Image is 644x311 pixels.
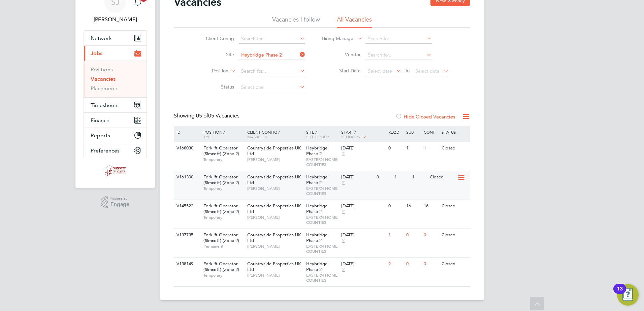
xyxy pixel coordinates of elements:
[203,174,239,185] span: Forklift Operator (Simcott) (Zone 2)
[422,200,440,212] div: 16
[375,171,392,183] div: 0
[203,145,239,157] span: Forklift Operator (Simcott) (Zone 2)
[341,209,346,215] span: 2
[440,258,469,270] div: Closed
[440,229,469,241] div: Closed
[306,261,327,272] span: Heybridge Phase 2
[91,117,109,124] span: Finance
[405,200,422,212] div: 16
[91,66,113,73] a: Positions
[91,76,116,82] a: Vacancies
[247,261,301,272] span: Countryside Properties UK Ltd
[247,134,267,139] span: Manager
[247,273,303,278] span: [PERSON_NAME]
[84,31,147,45] button: Network
[196,112,239,119] span: 05 Vacancies
[306,215,338,225] span: EASTERN HOME COUNTIES
[341,203,385,209] div: [DATE]
[387,142,404,154] div: 0
[175,258,198,270] div: V138149
[405,142,422,154] div: 1
[617,284,639,306] button: Open Resource Center, 13 new notifications
[428,171,457,183] div: Closed
[306,134,329,139] span: Site Group
[306,203,327,214] span: Heybridge Phase 2
[84,143,147,158] button: Preferences
[91,147,120,154] span: Preferences
[91,102,119,108] span: Timesheets
[405,258,422,270] div: 0
[306,273,338,283] span: EASTERN HOME COUNTIES
[306,157,338,167] span: EASTERN HOME COUNTIES
[84,113,147,128] button: Finance
[84,165,147,176] a: Go to home page
[101,196,130,209] a: Powered byEngage
[84,46,147,61] button: Jobs
[175,142,198,154] div: V168030
[247,232,301,243] span: Countryside Properties UK Ltd
[175,126,198,138] div: ID
[203,186,244,191] span: Temporary
[91,50,102,57] span: Jobs
[247,186,303,191] span: [PERSON_NAME]
[422,142,440,154] div: 1
[247,203,301,214] span: Countryside Properties UK Ltd
[415,68,440,74] span: Select date
[405,229,422,241] div: 0
[365,34,432,44] input: Search for...
[203,134,213,139] span: Type
[195,84,234,90] label: Status
[174,112,241,119] div: Showing
[203,273,244,278] span: Temporary
[440,126,469,138] div: Status
[247,145,301,157] span: Countryside Properties UK Ltd
[110,196,129,202] span: Powered by
[387,229,404,241] div: 1
[306,186,338,196] span: EASTERN HOME COUNTIES
[203,261,239,272] span: Forklift Operator (Simcott) (Zone 2)
[196,112,208,119] span: 05 of
[247,215,303,220] span: [PERSON_NAME]
[247,157,303,162] span: [PERSON_NAME]
[203,157,244,162] span: Temporary
[341,232,385,238] div: [DATE]
[306,145,327,157] span: Heybridge Phase 2
[198,126,246,142] div: Position /
[387,258,404,270] div: 2
[306,174,327,185] span: Heybridge Phase 2
[84,98,147,112] button: Timesheets
[440,142,469,154] div: Closed
[203,244,244,249] span: Permanent
[341,151,346,157] span: 2
[316,35,355,42] label: Hiring Manager
[91,85,119,92] a: Placements
[247,174,301,185] span: Countryside Properties UK Ltd
[341,267,346,273] span: 2
[306,232,327,243] span: Heybridge Phase 2
[306,244,338,254] span: EASTERN HOME COUNTIES
[91,132,110,139] span: Reports
[322,51,361,58] label: Vendor
[175,229,198,241] div: V137735
[341,180,346,186] span: 2
[422,126,440,138] div: Conf
[91,35,112,41] span: Network
[422,258,440,270] div: 0
[340,126,387,143] div: Start /
[190,68,228,74] label: Position
[337,15,372,28] li: All Vacancies
[105,165,126,176] img: simcott-logo-retina.png
[304,126,340,142] div: Site /
[322,68,361,74] label: Start Date
[368,68,392,74] span: Select date
[175,171,198,183] div: V161300
[203,215,244,220] span: Temporary
[203,232,239,243] span: Forklift Operator (Simcott) (Zone 2)
[387,200,404,212] div: 0
[84,61,147,97] div: Jobs
[365,50,432,60] input: Search for...
[403,66,412,75] span: To
[393,171,410,183] div: 1
[203,203,239,214] span: Forklift Operator (Simcott) (Zone 2)
[195,51,234,58] label: Site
